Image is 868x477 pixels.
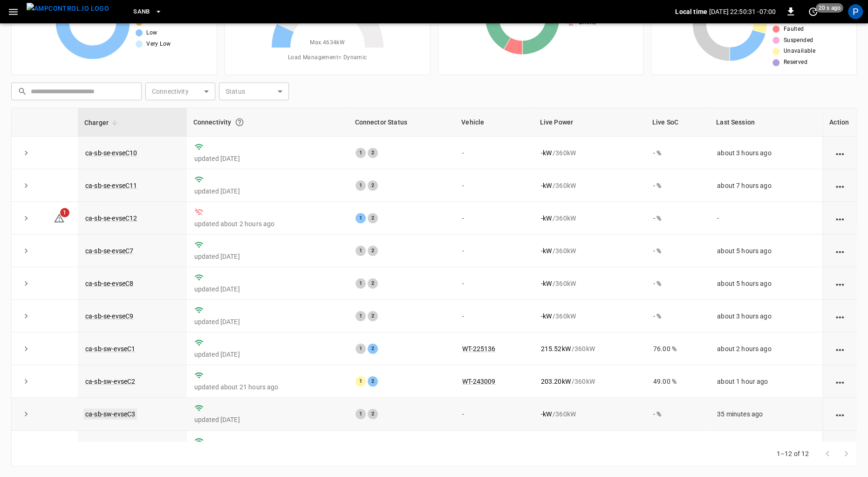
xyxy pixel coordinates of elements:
div: / 360 kW [540,181,638,190]
td: - [455,235,533,267]
button: expand row [19,244,33,258]
div: action cell options [834,246,846,256]
div: action cell options [834,279,846,288]
img: ampcontrol.io logo [27,3,109,14]
p: updated [DATE] [194,350,341,359]
span: Low [146,28,157,38]
div: 1 [355,409,366,419]
a: ca-sb-se-evseC11 [85,182,137,189]
p: 215.52 kW [540,344,570,353]
div: 1 [355,180,366,191]
td: about 5 hours ago [710,235,822,267]
button: expand row [19,374,33,388]
a: 1 [54,214,65,221]
div: 2 [368,409,378,419]
div: action cell options [834,409,846,419]
div: 2 [368,180,378,191]
p: [DATE] 22:50:31 -07:00 [709,7,776,16]
div: action cell options [834,311,846,321]
th: Live SoC [646,108,710,137]
a: ca-sb-se-evseC8 [85,280,133,287]
div: action cell options [834,214,846,223]
button: expand row [19,342,33,356]
p: updated [DATE] [194,252,341,261]
td: about 7 hours ago [710,169,822,202]
a: WT-243009 [462,378,495,385]
th: Connector Status [348,108,455,137]
p: - kW [540,279,551,288]
p: updated [DATE] [194,317,341,326]
span: Very Low [146,40,171,49]
div: 2 [368,311,378,321]
div: 2 [368,344,378,354]
th: Last Session [710,108,822,137]
div: action cell options [834,344,846,353]
button: expand row [19,309,33,323]
div: / 360 kW [540,409,638,419]
td: - % [646,431,710,463]
td: - [455,398,533,430]
a: ca-sb-se-evseC9 [85,312,133,320]
span: Suspended [783,36,813,45]
td: - [455,202,533,235]
span: Faulted [783,25,804,34]
div: / 360 kW [540,344,638,353]
p: - kW [540,148,551,158]
div: / 360 kW [540,214,638,223]
td: about 3 hours ago [710,300,822,332]
th: Action [822,108,856,137]
a: WT-225136 [462,345,495,353]
span: SanB [133,7,150,17]
p: - kW [540,409,551,419]
td: - % [646,398,710,430]
div: profile-icon [848,4,863,19]
a: ca-sb-sw-evseC2 [85,378,135,385]
td: - [455,137,533,169]
button: Connection between the charger and our software. [231,114,248,131]
td: about 3 hours ago [710,137,822,169]
div: 1 [355,311,366,321]
div: Connectivity [193,114,342,131]
span: Load Management = Dynamic [288,53,367,62]
p: 1–12 of 12 [777,449,809,458]
span: 1 [60,208,69,217]
td: - % [646,235,710,267]
button: expand row [19,179,33,193]
div: / 360 kW [540,377,638,386]
td: - % [646,169,710,202]
span: Reserved [783,58,807,67]
div: 1 [355,246,366,256]
th: Live Power [533,108,645,137]
td: about 2 hours ago [710,332,822,365]
p: updated [DATE] [194,415,341,424]
td: - % [646,267,710,300]
span: Max. 4634 kW [310,38,345,48]
button: set refresh interval [806,4,820,19]
div: 1 [355,278,366,289]
td: - [455,431,533,463]
td: - % [646,202,710,235]
td: - % [646,300,710,332]
div: action cell options [834,377,846,386]
button: expand row [19,211,33,225]
td: - [455,169,533,202]
div: 1 [355,148,366,158]
div: / 360 kW [540,246,638,256]
a: ca-sb-sw-evseC1 [85,345,135,353]
td: - [455,300,533,332]
button: expand row [19,440,33,454]
td: about 5 hours ago [710,267,822,300]
td: 35 minutes ago [710,398,822,430]
p: - kW [540,246,551,256]
p: - kW [540,181,551,190]
div: 2 [368,246,378,256]
button: expand row [19,407,33,421]
p: updated [DATE] [194,187,341,196]
button: expand row [19,277,33,290]
div: 2 [368,148,378,158]
p: updated [DATE] [194,284,341,294]
p: updated [DATE] [194,154,341,163]
div: / 360 kW [540,148,638,158]
p: updated about 21 hours ago [194,382,341,392]
td: - % [646,137,710,169]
